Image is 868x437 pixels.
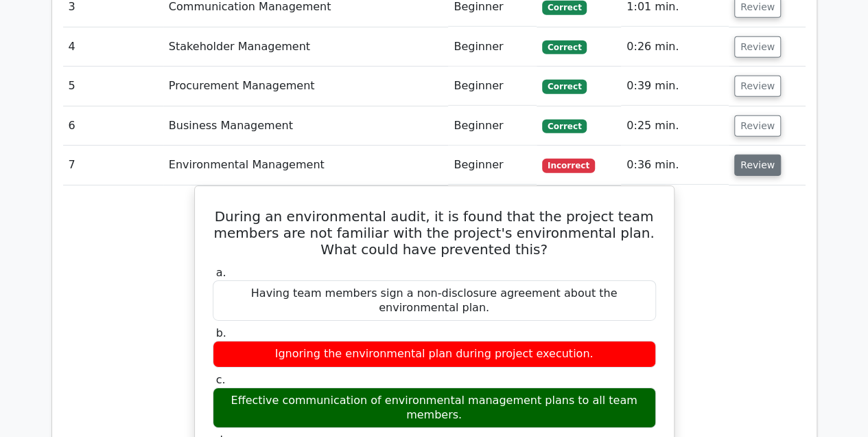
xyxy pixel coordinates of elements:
button: Review [734,115,781,137]
button: Review [734,76,781,97]
span: Correct [542,41,587,54]
td: Beginner [448,27,537,67]
span: b. [216,326,226,339]
button: Review [734,36,781,58]
div: Having team members sign a non-disclosure agreement about the environmental plan. [213,280,656,322]
div: Effective communication of environmental management plans to all team members. [213,388,656,429]
td: Beginner [448,67,537,106]
span: Incorrect [542,159,595,172]
td: 0:39 min. [621,67,729,106]
button: Review [734,155,781,176]
span: Correct [542,120,587,133]
td: Stakeholder Management [163,27,448,67]
td: Beginner [448,146,537,185]
span: c. [216,373,226,386]
td: 0:25 min. [621,107,729,146]
td: 5 [63,67,163,106]
td: 6 [63,107,163,146]
td: Procurement Management [163,67,448,106]
div: Ignoring the environmental plan during project execution. [213,341,656,368]
td: Business Management [163,107,448,146]
span: a. [216,266,226,279]
h5: During an environmental audit, it is found that the project team members are not familiar with th... [211,208,657,258]
td: 0:36 min. [621,146,729,185]
td: Beginner [448,107,537,146]
span: Correct [542,80,587,93]
td: 7 [63,146,163,185]
td: 0:26 min. [621,27,729,67]
td: 4 [63,27,163,67]
span: Correct [542,1,587,14]
td: Environmental Management [163,146,448,185]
